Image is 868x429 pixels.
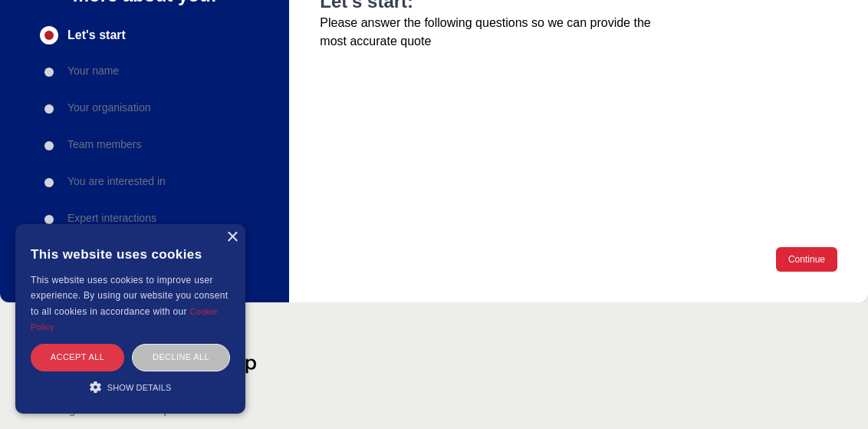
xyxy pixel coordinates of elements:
[25,401,843,419] p: - Leading Life Science Expert Network
[67,26,126,45] span: Let's start
[31,344,124,371] div: Accept all
[791,355,868,429] div: Widget chat
[67,137,141,152] p: Team members
[320,14,663,51] p: Please answer the following questions so we can provide the most accurate quote
[67,173,166,189] p: You are interested in
[31,236,230,272] div: This website uses cookies
[107,383,172,392] span: Show details
[31,307,218,332] a: Cookie Policy
[67,100,150,115] p: Your organisation
[132,344,230,371] div: Decline all
[31,379,230,394] div: Show details
[40,26,249,266] div: Progress
[67,63,119,78] p: Your name
[31,275,228,317] span: This website uses cookies to improve user experience. By using our website you consent to all coo...
[226,232,238,243] div: Close
[67,210,156,226] p: Expert interactions
[791,355,868,429] iframe: Chat Widget
[776,247,837,272] button: Continue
